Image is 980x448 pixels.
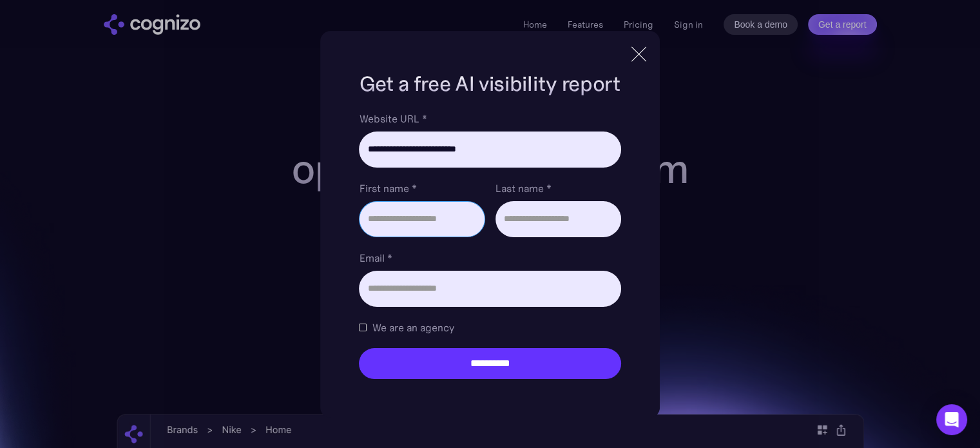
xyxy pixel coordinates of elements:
label: Last name * [495,180,621,196]
label: Email * [359,250,620,266]
label: First name * [359,180,485,196]
h1: Get a free AI visibility report [359,70,620,98]
form: Brand Report Form [359,111,620,379]
label: Website URL * [359,111,620,126]
span: We are an agency [372,320,454,335]
div: Open Intercom Messenger [936,404,967,435]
